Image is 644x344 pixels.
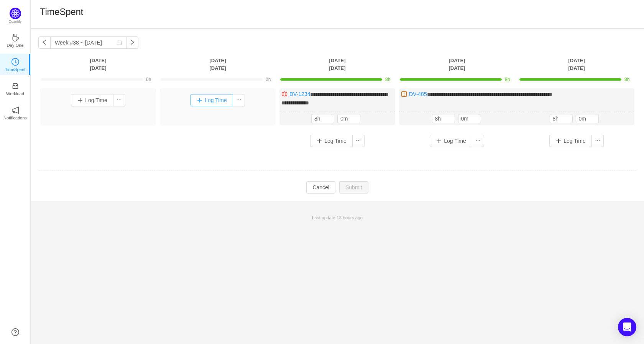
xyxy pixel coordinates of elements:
div: Open Intercom Messenger [618,318,636,336]
a: icon: question-circle [11,328,19,336]
i: icon: calendar [117,40,122,45]
h1: TimeSpent [40,6,83,18]
button: icon: ellipsis [591,135,604,147]
button: Log Time [430,135,472,147]
span: 0h [146,77,151,82]
a: icon: inboxWorkload [11,84,19,92]
a: icon: clock-circleTimeSpent [11,60,19,68]
img: 10308 [401,91,407,97]
p: TimeSpent [5,66,26,73]
span: Last update: [312,215,363,220]
a: icon: notificationNotifications [11,109,19,116]
button: icon: ellipsis [352,135,365,147]
span: 8h [624,77,629,82]
button: Cancel [306,181,335,193]
i: icon: inbox [11,82,19,90]
button: icon: left [38,36,51,49]
button: icon: ellipsis [233,94,245,106]
th: [DATE] [DATE] [517,56,636,72]
i: icon: clock-circle [11,58,19,66]
button: icon: ellipsis [472,135,484,147]
input: Select a week [50,36,127,49]
span: 0h [266,77,271,82]
span: 13 hours ago [337,215,363,220]
a: DV-485 [409,91,427,97]
button: icon: ellipsis [113,94,125,106]
button: Log Time [549,135,592,147]
th: [DATE] [DATE] [38,56,158,72]
p: Day One [7,42,23,49]
a: icon: coffeeDay One [11,36,19,44]
i: icon: notification [11,106,19,114]
p: Notifications [3,114,27,121]
p: Quantify [9,19,22,25]
img: 10303 [281,91,287,97]
span: 8h [385,77,390,82]
button: Submit [339,181,368,193]
p: Workload [6,90,24,97]
th: [DATE] [DATE] [278,56,397,72]
button: Log Time [310,135,353,147]
span: 8h [505,77,510,82]
button: Log Time [71,94,113,106]
th: [DATE] [DATE] [158,56,278,72]
button: icon: right [126,36,138,49]
img: Quantify [10,8,21,19]
i: icon: coffee [11,34,19,41]
a: DV-1234 [289,91,310,97]
button: Log Time [191,94,233,106]
th: [DATE] [DATE] [397,56,517,72]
